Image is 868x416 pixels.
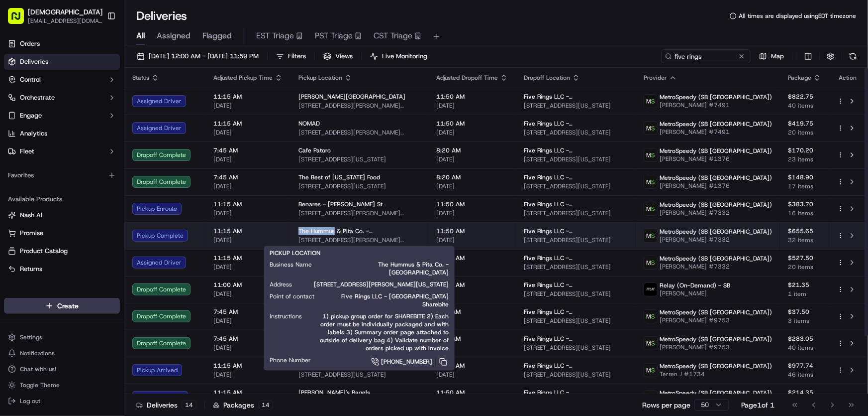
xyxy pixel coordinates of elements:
button: Settings [4,330,120,344]
span: 11:50 AM [436,389,508,397]
span: Toggle Theme [20,381,60,389]
span: Five Rings LLC - [GEOGRAPHIC_DATA] - Floor 30 [524,362,628,370]
span: 11:30 AM [436,281,508,289]
span: Analytics [20,129,47,138]
img: Nash [10,10,30,30]
span: Five Rings LLC - [GEOGRAPHIC_DATA] - Floor 30 [524,146,628,154]
span: [DATE] [213,236,283,244]
span: [STREET_ADDRESS][US_STATE] [298,155,420,163]
span: MetroSpeedy (SB [GEOGRAPHIC_DATA]) [660,255,772,263]
span: Fleet [20,147,34,156]
span: [PERSON_NAME] [660,289,730,297]
span: [STREET_ADDRESS][PERSON_NAME][US_STATE] [298,129,420,137]
button: Notifications [4,346,120,360]
button: [EMAIL_ADDRESS][DOMAIN_NAME] [28,17,102,25]
span: $383.70 [788,200,821,208]
button: Promise [4,225,120,241]
span: Product Catalog [20,247,68,256]
span: MetroSpeedy (SB [GEOGRAPHIC_DATA]) [660,93,772,101]
div: Deliveries [136,400,196,410]
span: EST Triage [256,30,294,42]
span: $148.90 [788,173,821,181]
span: All times are displayed using EDT timezone [739,12,856,20]
span: [PERSON_NAME] #9753 [660,343,772,351]
div: Start new chat [34,95,163,105]
img: metro_speed_logo.png [644,337,657,350]
p: Rows per page [642,400,690,410]
span: PICKUP LOCATION [270,249,320,257]
a: Powered byPylon [70,168,120,176]
a: Analytics [4,126,120,141]
span: $527.50 [788,254,821,262]
span: 8:20 AM [436,308,508,316]
span: API Documentation [94,144,160,154]
span: [DATE] [213,102,283,110]
div: We're available if you need us! [34,105,126,113]
span: 40 items [788,344,821,352]
span: [STREET_ADDRESS][US_STATE] [524,182,628,190]
span: CST Triage [374,30,412,42]
span: All [136,30,145,42]
span: 7:45 AM [213,335,283,343]
span: [PERSON_NAME] #7332 [660,263,772,271]
span: [DATE] [213,317,283,325]
input: Got a question? Start typing here... [26,64,179,75]
button: Toggle Theme [4,378,120,392]
span: [PHONE_NUMBER] [381,358,432,366]
span: [STREET_ADDRESS][US_STATE] [524,317,628,325]
span: $977.74 [788,362,821,370]
span: [STREET_ADDRESS][US_STATE] [524,344,628,352]
span: Five Rings LLC - [GEOGRAPHIC_DATA] - Floor 30 [524,173,628,181]
input: Type to search [661,49,751,63]
span: $37.50 [788,308,821,316]
span: 11:15 AM [213,93,283,101]
span: [DATE] [436,263,508,271]
span: Phone Number [270,357,311,365]
span: [DATE] [436,102,508,110]
span: $21.35 [788,281,821,289]
span: [DATE] [213,344,283,352]
span: Filters [288,52,306,61]
a: Product Catalog [8,247,116,256]
span: [DATE] [213,263,283,271]
a: 📗Knowledge Base [6,140,80,158]
img: metro_speed_logo.png [644,95,657,108]
img: metro_speed_logo.png [644,122,657,135]
button: Live Monitoring [366,49,432,63]
span: PST Triage [315,30,353,42]
button: Start new chat [169,98,181,110]
span: 8:20 AM [436,146,508,154]
span: Assigned [157,30,191,42]
img: metro_speed_logo.png [644,175,657,188]
a: Nash AI [8,211,116,220]
span: [STREET_ADDRESS][PERSON_NAME][US_STATE] [298,236,420,244]
span: [STREET_ADDRESS][PERSON_NAME][US_STATE] [298,102,420,110]
button: Nash AI [4,207,120,223]
span: [DATE] [213,209,283,217]
button: Map [755,49,788,63]
span: [PERSON_NAME] #7491 [660,101,772,109]
span: Status [132,74,149,82]
button: Fleet [4,143,120,159]
a: Promise [8,229,116,238]
span: MetroSpeedy (SB [GEOGRAPHIC_DATA]) [660,362,772,370]
div: 14 [182,401,196,410]
span: 8:20 AM [436,173,508,181]
span: Five Rings LLC - [GEOGRAPHIC_DATA] - Floor 30 [524,335,628,343]
span: Log out [20,397,40,405]
img: relay_logo_black.png [644,283,657,296]
span: [STREET_ADDRESS][PERSON_NAME][US_STATE] [298,209,420,217]
span: Adjusted Dropoff Time [436,74,498,82]
span: 7:45 AM [213,308,283,316]
div: Page 1 of 1 [741,400,774,410]
span: Notifications [20,349,55,357]
span: The Hummus & Pita Co. - [GEOGRAPHIC_DATA] [298,227,420,235]
span: Five Rings LLC - [GEOGRAPHIC_DATA] [524,281,628,289]
span: The Best of [US_STATE] Food [298,173,380,181]
span: 40 items [788,102,821,110]
button: Views [319,49,357,63]
span: MetroSpeedy (SB [GEOGRAPHIC_DATA]) [660,201,772,209]
span: 7:45 AM [213,146,283,154]
span: 20 items [788,263,821,271]
span: [PERSON_NAME] #1376 [660,155,772,163]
